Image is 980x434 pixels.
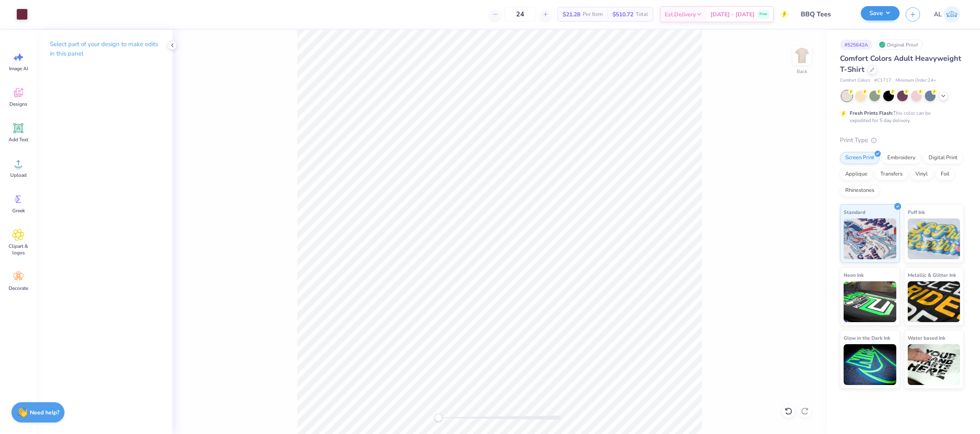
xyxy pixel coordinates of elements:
[844,271,864,279] span: Neon Ink
[895,77,936,84] span: Minimum Order: 24 +
[930,6,964,22] a: AL
[612,10,633,19] span: $510.72
[563,10,580,19] span: $21.28
[850,110,893,116] strong: Fresh Prints Flash:
[797,68,807,75] div: Back
[636,10,648,19] span: Total
[12,207,25,214] span: Greek
[908,271,956,279] span: Metallic & Glitter Ink
[882,152,921,164] div: Embroidery
[10,172,27,178] span: Upload
[434,414,443,422] div: Accessibility label
[840,136,964,145] div: Print Type
[840,168,873,180] div: Applique
[665,10,696,19] span: Est. Delivery
[840,77,870,84] span: Comfort Colors
[910,168,933,180] div: Vinyl
[759,11,767,17] span: Free
[9,285,28,292] span: Decorate
[844,281,896,322] img: Neon Ink
[840,40,873,50] div: # 525642A
[935,168,955,180] div: Foil
[5,243,32,256] span: Clipart & logos
[850,109,950,124] div: This color can be expedited for 5 day delivery.
[795,6,855,22] input: Untitled Design
[844,218,896,259] img: Standard
[844,208,865,216] span: Standard
[944,6,960,22] img: Angela Legaspi
[908,281,960,322] img: Metallic & Glitter Ink
[875,168,908,180] div: Transfers
[908,344,960,385] img: Water based Ink
[504,7,536,22] input: – –
[583,10,603,19] span: Per Item
[877,40,922,50] div: Original Proof
[840,53,961,74] span: Comfort Colors Adult Heavyweight T-Shirt
[840,152,880,164] div: Screen Print
[934,10,942,19] span: AL
[908,218,960,259] img: Puff Ink
[861,6,900,20] button: Save
[9,65,28,72] span: Image AI
[9,101,27,107] span: Designs
[50,40,159,58] p: Select part of your design to make edits in this panel
[908,208,925,216] span: Puff Ink
[844,334,890,342] span: Glow in the Dark Ink
[30,409,59,416] strong: Need help?
[840,185,880,197] div: Rhinestones
[844,344,896,385] img: Glow in the Dark Ink
[710,10,755,19] span: [DATE] - [DATE]
[908,334,945,342] span: Water based Ink
[9,136,28,143] span: Add Text
[874,77,891,84] span: # C1717
[794,47,810,64] img: Back
[923,152,963,164] div: Digital Print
